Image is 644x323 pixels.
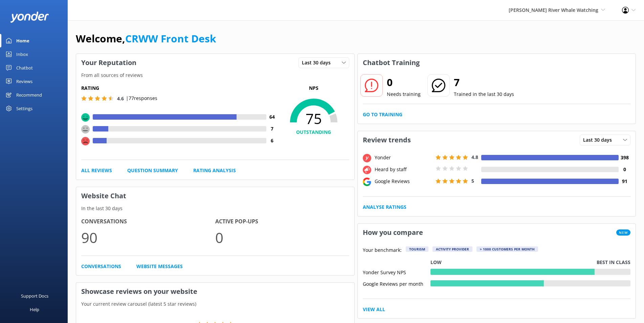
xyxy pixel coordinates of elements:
h3: Showcase reviews on your website [76,283,354,300]
span: 4.6 [117,95,124,102]
div: Settings [16,102,32,115]
h3: Chatbot Training [358,54,425,72]
div: Recommend [16,88,42,102]
span: 5 [471,178,474,184]
p: Trained in the last 30 days [454,90,514,98]
div: Google Reviews per month [363,280,430,286]
span: Last 30 days [583,136,616,144]
p: Low [430,259,442,266]
a: Question Summary [127,167,178,174]
div: Activity Provider [432,246,472,252]
a: Analyse Ratings [363,203,406,211]
p: From all sources of reviews [76,72,354,79]
h4: Conversations [81,217,215,226]
p: Best in class [597,259,630,266]
p: 0 [215,226,349,249]
a: Conversations [81,263,121,270]
p: | 77 responses [126,95,157,102]
a: Website Messages [136,263,183,270]
a: Go to Training [363,111,402,118]
a: View All [363,306,385,313]
p: 90 [81,226,215,249]
div: Reviews [16,75,32,88]
h4: 6 [266,137,278,144]
h3: Review trends [358,131,416,149]
div: > 1000 customers per month [476,246,538,252]
h2: 7 [454,74,514,90]
h4: Active Pop-ups [215,217,349,226]
span: Last 30 days [302,59,335,66]
span: 4.8 [471,154,478,160]
div: Help [30,303,39,316]
div: Tourism [406,246,428,252]
p: In the last 30 days [76,205,354,212]
a: Rating Analysis [193,167,236,174]
img: yonder-white-logo.png [10,12,49,23]
p: Your benchmark: [363,246,402,255]
h4: 0 [619,166,630,173]
p: NPS [278,84,349,92]
h4: 64 [266,113,278,121]
h4: OUTSTANDING [278,128,349,136]
a: CRWW Front Desk [125,32,216,45]
div: Yonder Survey NPS [363,269,430,275]
p: Your current review carousel (latest 5 star reviews) [76,300,354,308]
div: Yonder [373,154,434,161]
div: Google Reviews [373,178,434,185]
div: Inbox [16,47,28,61]
h3: Your Reputation [76,54,141,72]
div: Heard by staff [373,166,434,173]
h4: 7 [266,125,278,133]
div: Home [16,34,29,47]
span: New [616,229,630,236]
h5: Rating [81,84,278,92]
p: Needs training [387,90,421,98]
div: Support Docs [21,289,48,303]
h4: 91 [619,178,630,185]
h4: 398 [619,154,630,161]
a: All Reviews [81,167,112,174]
h3: How you compare [358,224,428,241]
div: Chatbot [16,61,33,75]
span: 75 [278,110,349,127]
h3: Website Chat [76,187,354,205]
span: [PERSON_NAME] River Whale Watching [509,7,598,13]
h1: Welcome, [76,31,216,47]
h2: 0 [387,74,421,90]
